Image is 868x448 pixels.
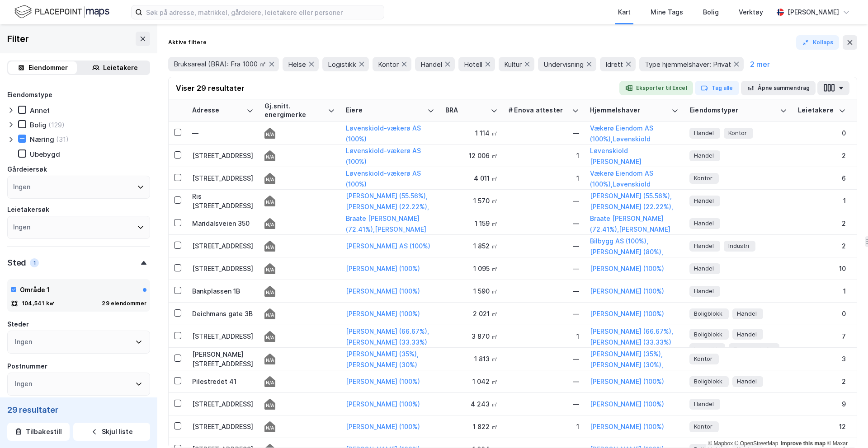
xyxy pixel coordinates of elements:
[464,60,482,69] span: Hotell
[798,422,846,431] div: 12
[192,350,254,369] div: [PERSON_NAME][STREET_ADDRESS]
[30,106,50,115] div: Annet
[56,135,69,144] div: (31)
[14,4,109,20] img: logo.f888ab2527a4732fd821a326f86c7f29.svg
[605,60,623,69] span: Idrett
[445,286,498,296] div: 1 590 ㎡
[694,377,722,386] span: Boligblokk
[694,196,714,205] span: Handel
[798,219,846,228] div: 2
[798,331,846,341] div: 7
[694,286,714,296] span: Handel
[192,106,243,115] div: Adresse
[509,196,579,205] div: —
[7,204,49,215] div: Leietakersøk
[445,377,498,386] div: 1 042 ㎡
[7,257,26,268] div: Sted
[694,422,712,431] span: Kontor
[192,241,254,251] div: [STREET_ADDRESS]
[445,331,498,341] div: 3 870 ㎡
[102,300,146,307] div: 29 eiendommer
[30,150,60,159] div: Ubebygd
[509,241,579,251] div: —
[694,241,714,251] span: Handel
[7,361,47,372] div: Postnummer
[739,7,763,18] div: Verktøy
[796,35,839,50] button: Kollaps
[445,309,498,318] div: 2 021 ㎡
[509,128,579,138] div: —
[509,173,579,183] div: 1
[7,89,52,100] div: Eiendomstype
[22,300,55,307] div: 104,541 k㎡
[708,440,733,447] a: Mapbox
[20,285,50,295] div: Område 1
[30,135,54,144] div: Næring
[509,377,579,386] div: —
[13,182,30,192] div: Ingen
[728,128,747,138] span: Kontor
[28,62,68,73] div: Eiendommer
[192,264,254,273] div: [STREET_ADDRESS]
[798,128,846,138] div: 0
[445,196,498,205] div: 1 570 ㎡
[445,422,498,431] div: 1 822 ㎡
[15,378,32,389] div: Ingen
[788,7,839,18] div: [PERSON_NAME]
[798,106,835,115] div: Leietakere
[7,319,29,330] div: Steder
[694,399,714,409] span: Handel
[264,102,324,119] div: Gj.snitt. energimerke
[509,219,579,228] div: —
[103,62,138,73] div: Leietakere
[445,151,498,160] div: 12 006 ㎡
[728,241,749,251] span: Industri
[445,106,487,115] div: BRA
[798,241,846,251] div: 2
[543,60,584,69] span: Undervisning
[192,191,254,210] div: Ris [STREET_ADDRESS]
[694,219,714,228] span: Handel
[798,173,846,183] div: 6
[445,264,498,273] div: 1 095 ㎡
[645,60,731,69] span: Type hjemmelshaver: Privat
[168,39,207,46] div: Aktive filtere
[694,264,714,273] span: Handel
[445,219,498,228] div: 1 159 ㎡
[445,354,498,364] div: 1 813 ㎡
[798,196,846,205] div: 1
[694,330,722,339] span: Boligblokk
[509,354,579,364] div: —
[174,60,266,69] span: Bruksareal (BRA): Fra 1000 ㎡
[737,330,757,339] span: Handel
[741,81,816,95] button: Åpne sammendrag
[48,121,65,129] div: (129)
[747,58,773,70] button: 2 mer
[694,309,722,318] span: Boligblokk
[509,106,568,115] div: # Enova attester
[504,60,522,69] span: Kultur
[798,377,846,386] div: 2
[509,151,579,160] div: 1
[192,173,254,183] div: [STREET_ADDRESS]
[13,222,30,233] div: Ingen
[781,440,826,447] a: Improve this map
[30,258,39,267] div: 1
[735,440,778,447] a: OpenStreetMap
[192,309,254,318] div: Deichmans gate 3B
[30,121,47,129] div: Bolig
[694,151,714,160] span: Handel
[7,423,70,441] button: Tilbakestill
[703,7,719,18] div: Bolig
[689,106,776,115] div: Eiendomstyper
[694,173,712,183] span: Kontor
[192,377,254,386] div: Pilestredet 41
[509,399,579,409] div: —
[509,309,579,318] div: —
[192,399,254,409] div: [STREET_ADDRESS]
[695,81,739,95] button: Tag alle
[142,5,384,19] input: Søk på adresse, matrikkel, gårdeiere, leietakere eller personer
[798,264,846,273] div: 10
[798,309,846,318] div: 0
[798,151,846,160] div: 2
